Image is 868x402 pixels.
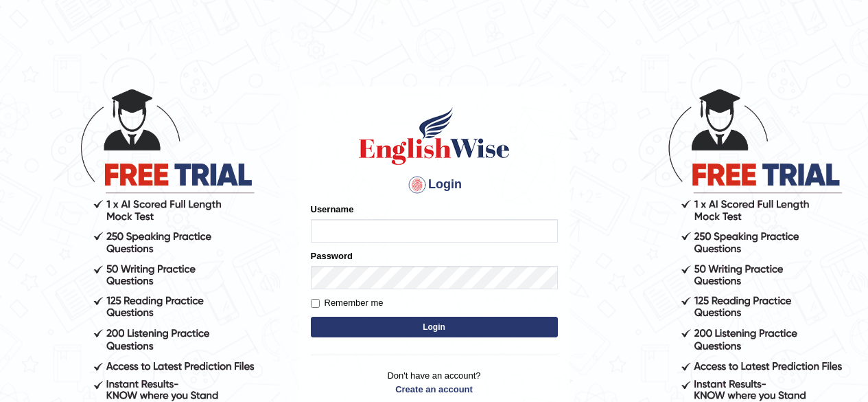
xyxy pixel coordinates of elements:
[311,317,558,337] button: Login
[311,174,558,196] h4: Login
[311,249,353,263] label: Password
[311,203,354,216] label: Username
[311,299,320,308] input: Remember me
[356,105,513,167] img: Logo of English Wise sign in for intelligent practice with AI
[311,383,558,396] a: Create an account
[311,296,384,310] label: Remember me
